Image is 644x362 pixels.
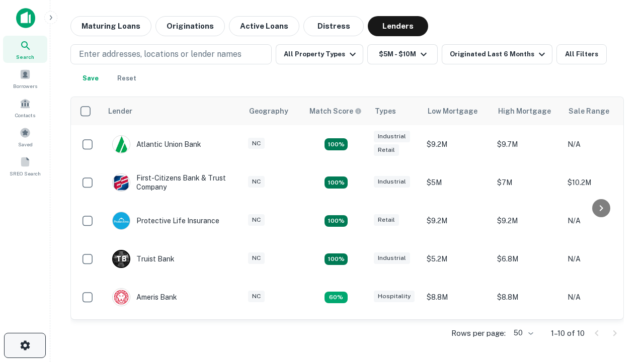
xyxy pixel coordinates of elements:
div: Industrial [374,176,410,188]
td: $5M [422,163,492,202]
button: Active Loans [229,16,299,36]
th: Capitalize uses an advanced AI algorithm to match your search with the best lender. The match sco... [303,97,369,125]
td: $8.8M [422,278,492,316]
div: NC [248,252,265,264]
img: picture [113,289,130,306]
div: Matching Properties: 1, hasApolloMatch: undefined [325,292,348,304]
div: Originated Last 6 Months [450,48,548,60]
div: NC [248,214,265,226]
button: Reset [111,68,143,88]
div: Protective Life Insurance [112,212,219,230]
div: Ameris Bank [112,288,177,306]
button: Distress [303,16,364,36]
button: All Property Types [276,44,363,64]
p: T B [116,254,126,264]
span: Borrowers [13,82,37,90]
span: Contacts [15,111,35,119]
div: 50 [510,326,535,340]
div: Industrial [374,252,410,264]
div: Lender [108,105,132,117]
span: Search [16,53,34,61]
td: $8.8M [492,278,562,316]
div: Matching Properties: 2, hasApolloMatch: undefined [325,215,348,227]
h6: Match Score [309,106,360,117]
div: NC [248,291,265,302]
img: picture [113,212,130,229]
div: Truist Bank [112,250,175,268]
td: $6.3M [492,316,562,354]
td: $9.2M [422,202,492,240]
div: Industrial [374,131,410,142]
div: Retail [374,214,399,226]
td: $6.8M [492,240,562,278]
img: picture [113,136,130,153]
td: $6.3M [422,316,492,354]
button: Enter addresses, locations or lender names [70,44,272,64]
p: 1–10 of 10 [551,327,585,339]
button: Originations [155,16,225,36]
img: picture [113,174,130,191]
a: Contacts [3,94,47,121]
div: NC [248,176,265,188]
span: Saved [18,140,33,148]
a: SREO Search [3,152,47,179]
th: Lender [102,97,243,125]
a: Search [3,36,47,63]
div: Atlantic Union Bank [112,135,201,153]
button: Save your search to get updates of matches that match your search criteria. [74,68,107,88]
th: Types [369,97,422,125]
div: Sale Range [569,105,609,117]
div: First-citizens Bank & Trust Company [112,173,233,192]
div: Low Mortgage [428,105,477,117]
p: Enter addresses, locations or lender names [79,48,242,60]
div: Geography [249,105,288,117]
div: Hospitality [374,291,415,302]
th: High Mortgage [492,97,562,125]
div: Retail [374,144,399,156]
td: $9.7M [492,125,562,163]
a: Saved [3,123,47,150]
div: Matching Properties: 2, hasApolloMatch: undefined [325,176,348,189]
button: Lenders [368,16,428,36]
td: $9.2M [422,125,492,163]
div: High Mortgage [498,105,551,117]
button: Maturing Loans [70,16,151,36]
button: $5M - $10M [367,44,438,64]
td: $7M [492,163,562,202]
div: NC [248,138,265,149]
td: $5.2M [422,240,492,278]
td: $9.2M [492,202,562,240]
div: Matching Properties: 2, hasApolloMatch: undefined [325,138,348,150]
button: All Filters [556,44,607,64]
div: Types [375,105,396,117]
button: Originated Last 6 Months [442,44,552,64]
a: Borrowers [3,65,47,92]
span: SREO Search [10,169,41,177]
img: capitalize-icon.png [16,8,35,28]
p: Rows per page: [451,327,506,339]
th: Low Mortgage [422,97,492,125]
div: Matching Properties: 3, hasApolloMatch: undefined [325,253,348,265]
iframe: Chat Widget [594,282,644,330]
div: Capitalize uses an advanced AI algorithm to match your search with the best lender. The match sco... [309,106,362,117]
th: Geography [243,97,303,125]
